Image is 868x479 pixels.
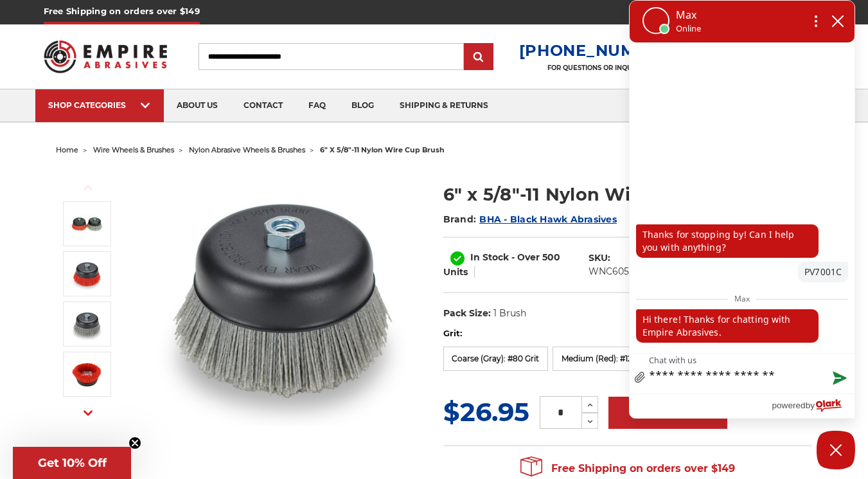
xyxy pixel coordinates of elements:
[817,431,855,469] button: Close Chatbox
[828,12,848,31] button: close chatbox
[772,397,805,413] span: powered
[231,89,296,122] a: contact
[636,309,819,343] p: Hi there! Thanks for chatting with Empire Abrasives.
[189,145,305,154] a: nylon abrasive wheels & brushes
[443,396,529,428] span: $26.95
[636,224,819,258] p: Thanks for stopping by! Can I help you with anything?
[443,307,491,320] dt: Pack Size:
[728,291,756,307] span: Max
[649,355,696,365] label: Chat with us
[511,251,540,263] span: - Over
[93,145,174,154] a: wire wheels & brushes
[493,307,526,320] dd: 1 Brush
[466,44,492,70] input: Submit
[56,145,78,154] a: home
[443,182,812,207] h1: 6" x 5/8"-11 Nylon Wire Cup Brush
[630,42,855,353] div: chat
[676,7,701,23] p: Max
[296,89,339,122] a: faq
[630,363,650,393] a: file upload
[804,10,828,32] button: Open chat options menu
[339,89,387,122] a: blog
[153,168,410,426] img: 6" x 5/8"-11 Nylon Wire Wheel Cup Brushes
[71,308,103,340] img: 6" Nylon Cup Brush, gray coarse
[676,23,701,35] p: Online
[71,258,103,290] img: 6" Nylon Cup Brush, red medium
[470,251,509,263] span: In Stock
[443,327,812,340] label: Grit:
[822,364,855,393] button: Send message
[589,251,610,265] dt: SKU:
[13,447,131,479] div: Get 10% OffClose teaser
[164,89,231,122] a: about us
[772,394,855,418] a: Powered by Olark
[71,208,103,240] img: 6" x 5/8"-11 Nylon Wire Wheel Cup Brushes
[73,174,103,201] button: Previous
[71,358,103,390] img: red nylon wire bristle cup brush 6 inch
[519,41,677,60] a: [PHONE_NUMBER]
[443,266,468,278] span: Units
[320,145,445,154] span: 6" x 5/8"-11 nylon wire cup brush
[443,213,477,225] span: Brand:
[798,262,848,282] p: PV7001C
[44,32,167,80] img: Empire Abrasives
[542,251,560,263] span: 500
[519,64,677,72] p: FOR QUESTIONS OR INQUIRIES
[479,213,617,225] a: BHA - Black Hawk Abrasives
[38,456,107,470] span: Get 10% Off
[48,100,151,110] div: SHOP CATEGORIES
[387,89,501,122] a: shipping & returns
[73,399,103,427] button: Next
[128,437,141,449] button: Close teaser
[806,397,815,413] span: by
[589,265,642,278] dd: WNC6058G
